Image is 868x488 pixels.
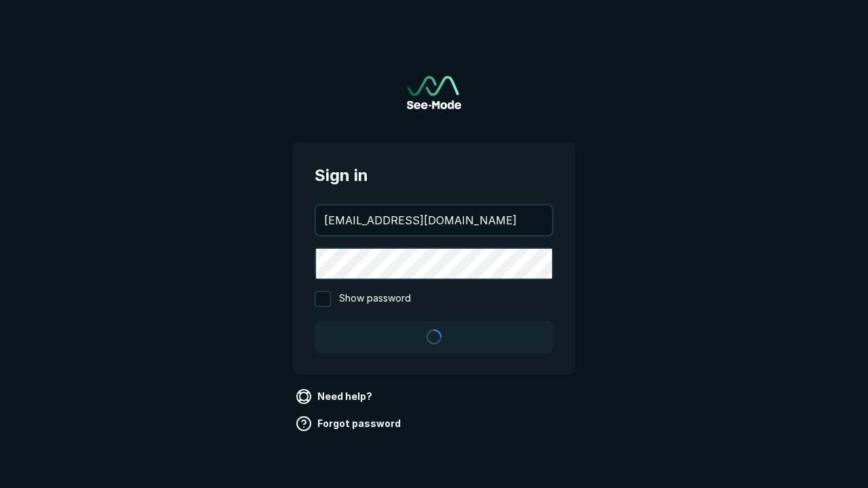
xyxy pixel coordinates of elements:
img: See-Mode Logo [407,76,461,109]
span: Show password [339,291,411,307]
input: your@email.com [316,205,552,235]
a: Forgot password [293,413,406,434]
a: Need help? [293,386,378,407]
a: Go to sign in [407,76,461,109]
span: Sign in [315,163,553,188]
